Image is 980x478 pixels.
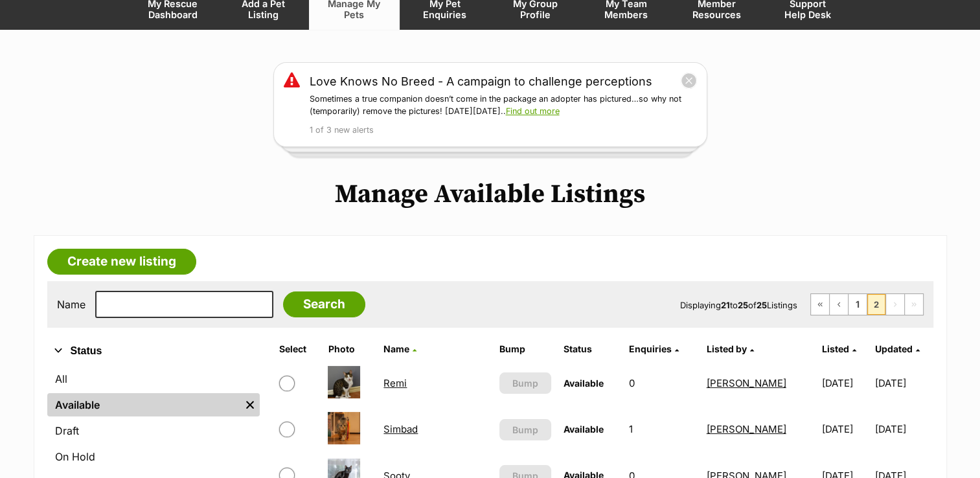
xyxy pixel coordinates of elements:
p: 1 of 3 new alerts [310,124,697,137]
label: Name [57,299,85,310]
span: Displaying to of Listings [680,300,797,310]
td: 1 [623,407,700,451]
span: Listed by [707,343,747,354]
a: Listed [822,343,856,354]
strong: 21 [721,300,730,310]
a: Remove filter [240,393,260,416]
a: On Hold [47,445,260,468]
a: Listed by [707,343,754,354]
a: All [47,367,260,391]
a: Enquiries [628,343,678,354]
span: Available [563,424,603,435]
a: [PERSON_NAME] [707,377,786,389]
span: Bump [512,423,538,437]
span: Last page [905,294,923,315]
span: translation missing: en.admin.listings.index.attributes.enquiries [628,343,671,354]
a: Previous page [830,294,848,315]
nav: Pagination [810,293,924,315]
a: Simbad [383,423,418,435]
span: Updated [875,343,913,354]
a: First page [811,294,829,315]
strong: 25 [757,300,767,310]
a: Page 1 [849,294,867,315]
th: Status [558,339,622,359]
p: Sometimes a true companion doesn’t come in the package an adopter has pictured…so why not (tempor... [310,93,697,118]
th: Select [274,339,322,359]
span: Listed [822,343,849,354]
span: Bump [512,376,538,390]
a: Love Knows No Breed - A campaign to challenge perceptions [310,73,652,90]
a: Remi [383,377,407,389]
button: Bump [499,419,552,440]
th: Photo [323,339,377,359]
span: Page 2 [867,294,885,315]
td: [DATE] [875,407,932,451]
a: Find out more [506,106,560,116]
button: Bump [499,372,552,394]
span: Available [563,378,603,389]
button: Status [47,343,260,359]
span: Name [383,343,409,354]
td: [DATE] [875,361,932,405]
strong: 25 [738,300,748,310]
a: Available [47,393,240,416]
a: [PERSON_NAME] [707,423,786,435]
a: Draft [47,419,260,442]
a: Updated [875,343,920,354]
button: close [681,73,697,89]
th: Bump [494,339,557,359]
input: Search [283,291,365,317]
a: Create new listing [47,249,196,275]
td: 0 [623,361,700,405]
a: Name [383,343,416,354]
td: [DATE] [817,361,874,405]
span: Next page [886,294,904,315]
td: [DATE] [817,407,874,451]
